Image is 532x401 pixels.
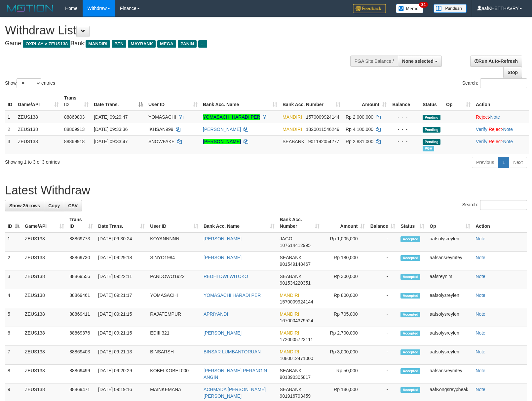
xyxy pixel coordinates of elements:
[112,40,126,48] span: BTN
[94,127,128,132] span: [DATE] 09:33:36
[64,127,85,132] span: 88869913
[490,114,500,120] a: Note
[475,349,485,354] a: Note
[95,365,147,383] td: [DATE] 09:20:29
[280,293,299,298] span: MANDIRI
[5,232,22,252] td: 1
[204,330,242,336] a: [PERSON_NAME]
[280,243,311,248] span: Copy 107614412995 to clipboard
[475,274,485,279] a: Note
[15,135,61,154] td: ZEUS138
[473,111,529,123] td: ·
[462,200,527,210] label: Search:
[280,387,302,392] span: SEABANK
[427,270,473,289] td: aafsreynim
[22,289,67,308] td: ZEUS138
[423,146,434,151] span: Marked by aafanarl
[350,56,398,67] div: PGA Site Balance /
[203,114,260,120] a: YOMASACHI HARADI PER
[392,126,417,133] div: - - -
[367,346,398,365] td: -
[346,114,373,120] span: Rp 2.000.000
[480,78,527,88] input: Search:
[148,114,176,120] span: YOMASACHI
[503,67,522,78] a: Stop
[423,139,440,145] span: Pending
[489,139,502,144] a: Reject
[427,346,473,365] td: aafsolysreylen
[5,200,44,211] a: Show 25 rows
[147,308,201,327] td: RAJATEMPUR
[157,40,176,48] span: MEGA
[5,24,348,37] h1: Withdraw List
[400,349,420,355] span: Accepted
[15,111,61,123] td: ZEUS138
[22,232,67,252] td: ZEUS138
[503,139,513,144] a: Note
[280,92,343,111] th: Bank Acc. Number: activate to sort column ascending
[427,214,473,232] th: Op: activate to sort column ascending
[427,308,473,327] td: aafsolysreylen
[200,92,280,111] th: Bank Acc. Name: activate to sort column ascending
[5,308,22,327] td: 5
[400,331,420,336] span: Accepted
[400,236,420,242] span: Accepted
[48,203,60,208] span: Copy
[5,365,22,383] td: 8
[509,157,527,168] a: Next
[503,127,513,132] a: Note
[44,200,64,211] a: Copy
[95,327,147,346] td: [DATE] 09:21:15
[392,138,417,145] div: - - -
[15,92,61,111] th: Game/API: activate to sort column ascending
[22,270,67,289] td: ZEUS138
[280,255,302,260] span: SEABANK
[95,289,147,308] td: [DATE] 09:21:17
[280,375,311,380] span: Copy 901890305817 to clipboard
[475,311,485,317] a: Note
[280,356,313,361] span: Copy 1080012471000 to clipboard
[67,289,95,308] td: 88869461
[367,327,398,346] td: -
[5,156,217,165] div: Showing 1 to 3 of 3 entries
[489,127,502,132] a: Reject
[64,114,85,120] span: 88869803
[67,232,95,252] td: 88869773
[147,289,201,308] td: YOMASACHI
[400,368,420,374] span: Accepted
[22,346,67,365] td: ZEUS138
[22,327,67,346] td: ZEUS138
[67,252,95,270] td: 88869730
[480,200,527,210] input: Search:
[306,114,339,120] span: Copy 1570009924144 to clipboard
[400,312,420,317] span: Accepted
[443,92,473,111] th: Op: activate to sort column ascending
[67,214,95,232] th: Trans ID: activate to sort column ascending
[427,365,473,383] td: aafsansreymtey
[400,255,420,261] span: Accepted
[68,203,78,208] span: CSV
[5,78,55,88] label: Show entries
[476,139,487,144] a: Verify
[308,139,339,144] span: Copy 901192054277 to clipboard
[398,56,442,67] button: None selected
[280,261,311,267] span: Copy 901549148467 to clipboard
[198,40,207,48] span: ...
[280,368,302,373] span: SEABANK
[5,289,22,308] td: 4
[473,135,529,154] td: · ·
[23,40,70,48] span: OXPLAY > ZEUS138
[367,252,398,270] td: -
[392,114,417,120] div: - - -
[420,92,443,111] th: Status
[473,123,529,135] td: · ·
[322,365,367,383] td: Rp 50,000
[204,255,242,260] a: [PERSON_NAME]
[475,236,485,241] a: Note
[15,123,61,135] td: ZEUS138
[280,280,311,286] span: Copy 901534220351 to clipboard
[396,4,424,13] img: Button%20Memo.svg
[462,78,527,88] label: Search:
[5,270,22,289] td: 3
[280,330,299,336] span: MANDIRI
